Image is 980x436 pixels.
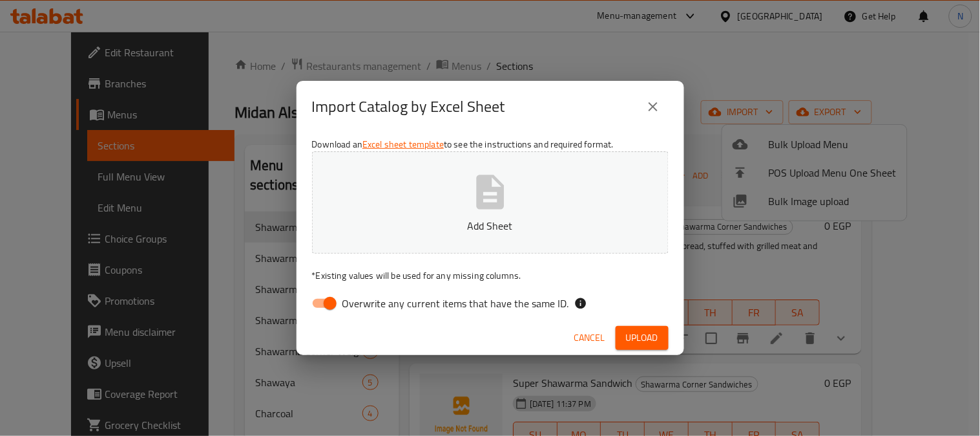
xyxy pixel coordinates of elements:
[569,326,610,350] button: Cancel
[616,326,669,350] button: Upload
[574,297,587,310] svg: If the overwrite option isn't selected, then the items that match an existing ID will be ignored ...
[297,133,684,320] div: Download an to see the instructions and required format.
[342,296,569,311] span: Overwrite any current items that have the same ID.
[312,269,669,282] p: Existing values will be used for any missing columns.
[312,96,505,117] h2: Import Catalog by Excel Sheet
[626,330,658,346] span: Upload
[312,151,669,254] button: Add Sheet
[362,136,444,153] a: Excel sheet template
[638,91,669,122] button: close
[332,218,649,234] p: Add Sheet
[574,330,605,346] span: Cancel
